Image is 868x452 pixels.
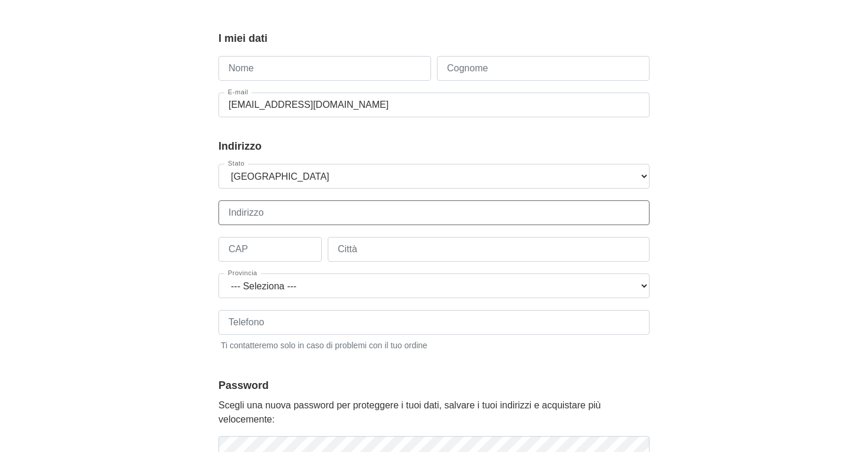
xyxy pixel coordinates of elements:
input: Indirizzo [218,200,650,225]
legend: I miei dati [218,31,650,47]
p: Scegli una nuova password per proteggere i tuoi dati, salvare i tuoi indirizzi e acquistare più v... [218,398,650,427]
legend: Indirizzo [218,138,650,154]
input: Città [328,237,650,262]
label: Stato [224,160,248,167]
input: E-mail [218,93,650,117]
label: Provincia [224,270,261,276]
input: Cognome [437,56,650,81]
small: Ti contatteremo solo in caso di problemi con il tuo ordine [218,337,650,352]
input: Telefono [218,310,650,335]
input: Nome [218,56,431,81]
legend: Password [218,378,650,394]
label: E-mail [224,89,252,95]
input: CAP [218,237,322,262]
